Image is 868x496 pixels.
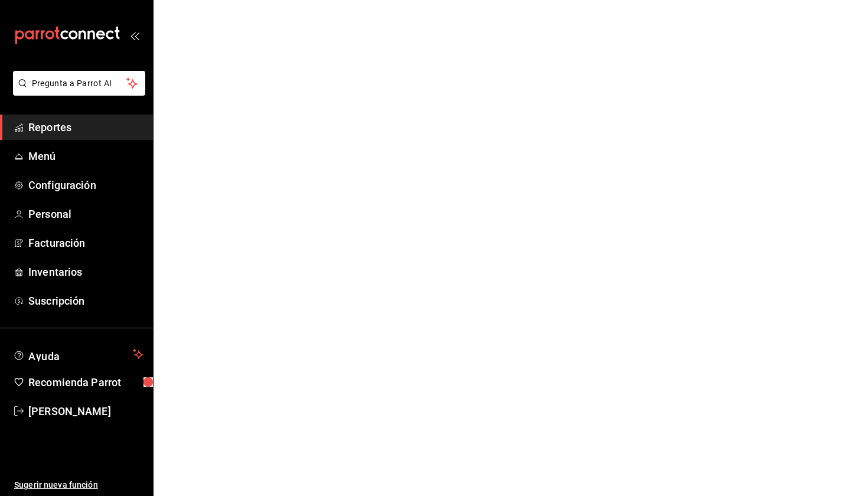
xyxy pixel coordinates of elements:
[28,264,143,280] span: Inventarios
[28,119,143,135] span: Reportes
[28,374,143,390] span: Recomienda Parrot
[28,403,143,419] span: [PERSON_NAME]
[8,86,145,98] a: Pregunta a Parrot AI
[28,293,143,309] span: Suscripción
[14,479,143,491] span: Sugerir nueva función
[32,77,127,90] span: Pregunta a Parrot AI
[28,235,143,251] span: Facturación
[28,206,143,222] span: Personal
[28,347,128,361] span: Ayuda
[13,71,145,96] button: Pregunta a Parrot AI
[28,148,143,164] span: Menú
[28,177,143,193] span: Configuración
[130,31,139,40] button: open_drawer_menu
